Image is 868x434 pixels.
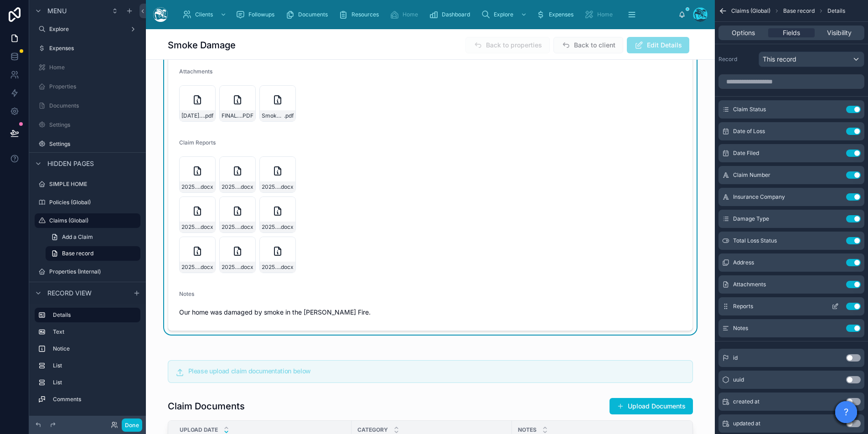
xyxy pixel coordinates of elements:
[179,139,216,146] span: Claim Reports
[35,213,140,228] a: Claims (Global)
[733,259,754,266] span: Address
[239,223,253,231] span: .docx
[731,7,770,15] span: Claims (Global)
[336,6,385,23] a: Resources
[195,11,213,18] span: Clients
[733,376,744,383] span: uuid
[49,268,139,275] label: Properties (Internal)
[35,137,140,151] a: Settings
[49,121,139,129] label: Settings
[181,112,204,119] span: [DATE]---Bamboo-Insurance---Settlement---2025-224489653---The-[PERSON_NAME]-Revocable-Trust
[35,60,140,75] a: Home
[222,112,241,119] span: FINAL-DRAFT-WITH-AGE,-LIFE,-AND-CONDITION
[53,396,137,403] label: Comments
[53,345,137,352] label: Notice
[35,22,140,36] a: Explore
[29,304,146,416] div: scrollable content
[733,281,766,288] span: Attachments
[62,250,93,257] span: Base record
[442,11,470,18] span: Dashboard
[759,52,864,67] button: This record
[733,354,738,362] span: id
[180,426,218,434] span: Upload Date
[239,263,253,271] span: .docx
[53,362,137,369] label: List
[35,98,140,113] a: Documents
[49,181,139,188] label: SIMPLE HOME
[180,6,231,23] a: Clients
[49,64,139,71] label: Home
[478,6,532,23] a: Explore
[733,303,753,310] span: Reports
[262,112,284,119] span: Smoke-Damage-Claim-#2025-224489653---PARTIAL-through-2-22-25
[49,102,139,109] label: Documents
[518,426,537,434] span: Notes
[763,55,796,64] span: This record
[827,28,852,37] span: Visibility
[49,26,126,33] label: Explore
[35,79,140,94] a: Properties
[835,401,857,423] button: ?
[582,6,619,23] a: Home
[732,28,755,37] span: Options
[222,223,239,231] span: 20250512_Request-for-Resolution-on-Scope-and-Remediation-Vendors_Gray
[153,7,168,22] img: App logo
[733,325,748,332] span: Notes
[733,193,785,201] span: Insurance Company
[46,246,140,261] a: Base record
[357,426,388,434] span: Category
[733,128,765,135] span: Date of Loss
[733,150,759,157] span: Date Filed
[262,223,279,231] span: 20250512_response_Gray-(1)
[279,263,294,271] span: .docx
[181,263,199,271] span: 20250515_Request-for-Resolution-on-Scope-and-Remediation-Vendors_Gray
[179,68,212,75] span: Attachments
[181,183,199,191] span: 20250212_Request-for-Full-Policy-&-Claim-Update_Gray
[49,217,135,224] label: Claims (Global)
[53,311,133,319] label: Details
[549,11,573,18] span: Expenses
[783,28,800,37] span: Fields
[241,112,253,119] span: .PDF
[284,112,294,119] span: .pdf
[222,263,239,271] span: 20250516_Request-for-Clarification-on-Environmental-Testing-and-Scope_Gray
[179,308,682,317] span: Our home was damaged by smoke in the [PERSON_NAME] Fire.
[733,237,777,244] span: Total Loss Status
[262,183,279,191] span: 20250403_Inquiry-Regarding-Re-Inspection-and-Estimate-Discrepancies_Gray-(1)
[175,5,678,25] div: scrollable content
[733,398,759,405] span: created at
[387,6,424,23] a: Home
[199,223,213,231] span: .docx
[222,183,239,191] span: 20250331_update_Gray-(1)
[283,6,334,23] a: Documents
[351,11,379,18] span: Resources
[47,6,67,15] span: Menu
[403,11,418,18] span: Home
[733,215,769,222] span: Damage Type
[49,83,139,90] label: Properties
[262,263,279,271] span: 20250613_Request-for-Environmental-Testing-Report_Gray
[204,112,213,119] span: .pdf
[168,39,236,52] h1: Smoke Damage
[783,7,815,15] span: Base record
[239,183,253,191] span: .docx
[53,379,137,386] label: List
[49,140,139,148] label: Settings
[49,45,139,52] label: Expenses
[46,230,140,244] a: Add a Claim
[733,171,770,179] span: Claim Number
[122,418,142,432] button: Done
[248,11,274,18] span: Followups
[199,263,213,271] span: .docx
[47,159,94,168] span: Hidden pages
[35,195,140,210] a: Policies (Global)
[426,6,476,23] a: Dashboard
[62,233,93,241] span: Add a Claim
[733,106,766,113] span: Claim Status
[827,7,845,15] span: Details
[199,183,213,191] span: .docx
[298,11,328,18] span: Documents
[53,328,137,336] label: Text
[718,56,755,63] label: Record
[494,11,513,18] span: Explore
